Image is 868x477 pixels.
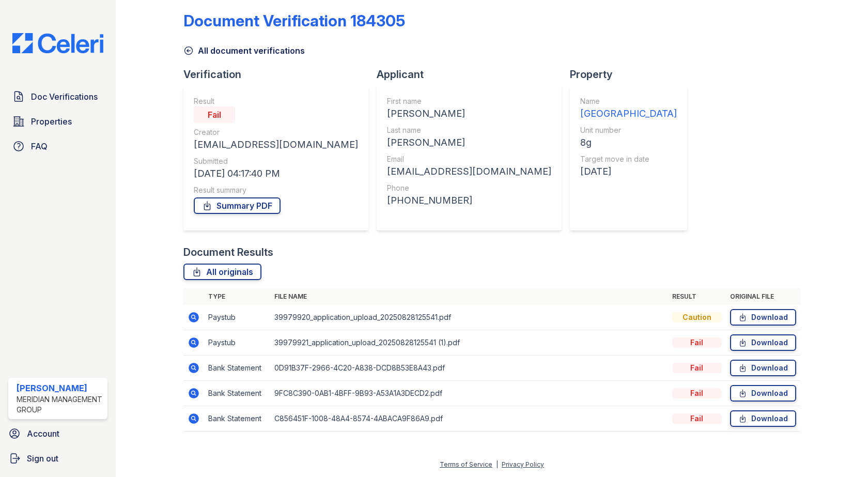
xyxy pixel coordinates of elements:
div: Fail [672,363,722,373]
td: Bank Statement [204,356,270,381]
div: Applicant [377,67,570,82]
div: 8g [580,135,677,150]
a: Download [730,410,796,427]
div: | [496,460,498,468]
div: Property [570,67,695,82]
a: Doc Verifications [8,86,107,107]
a: FAQ [8,136,107,157]
a: Name [GEOGRAPHIC_DATA] [580,96,677,121]
div: Meridian Management Group [17,394,103,415]
a: Sign out [4,448,112,469]
div: Last name [387,125,551,135]
div: Fail [194,106,235,123]
div: [EMAIL_ADDRESS][DOMAIN_NAME] [194,137,358,152]
a: Summary PDF [194,197,281,214]
div: Document Results [183,245,273,259]
div: [GEOGRAPHIC_DATA] [580,106,677,121]
span: Sign out [27,452,58,465]
div: Result summary [194,185,358,195]
div: Creator [194,127,358,137]
div: Target move in date [580,154,677,164]
div: Email [387,154,551,164]
a: Download [730,309,796,326]
th: File name [270,288,668,305]
div: [EMAIL_ADDRESS][DOMAIN_NAME] [387,164,551,179]
a: Account [4,423,112,444]
a: Download [730,360,796,376]
div: Phone [387,183,551,193]
span: Account [27,427,59,440]
a: Download [730,334,796,351]
div: Caution [672,312,722,322]
div: Document Verification 184305 [183,11,405,30]
th: Type [204,288,270,305]
td: Paystub [204,330,270,356]
td: 0D91B37F-2966-4C20-A838-DCD8B53E8A43.pdf [270,356,668,381]
div: [PERSON_NAME] [387,106,551,121]
td: Bank Statement [204,406,270,432]
td: 9FC8C390-0AB1-4BFF-9B93-A53A1A3DECD2.pdf [270,381,668,406]
div: Fail [672,337,722,348]
a: Privacy Policy [502,460,544,468]
td: Bank Statement [204,381,270,406]
img: CE_Logo_Blue-a8612792a0a2168367f1c8372b55b34899dd931a85d93a1a3d3e32e68fde9ad4.png [4,33,112,53]
td: 39979920_application_upload_20250828125541.pdf [270,305,668,330]
a: Download [730,385,796,402]
span: FAQ [31,140,48,152]
div: Unit number [580,125,677,135]
td: 39979921_application_upload_20250828125541 (1).pdf [270,330,668,356]
div: Submitted [194,156,358,166]
a: Properties [8,111,107,132]
div: First name [387,96,551,106]
div: Fail [672,413,722,424]
div: Verification [183,67,377,82]
a: All originals [183,264,261,280]
div: [PERSON_NAME] [17,382,103,394]
th: Original file [726,288,800,305]
div: [DATE] 04:17:40 PM [194,166,358,181]
a: Terms of Service [440,460,492,468]
a: All document verifications [183,44,305,57]
td: C856451F-1008-48A4-8574-4ABACA9F86A9.pdf [270,406,668,432]
td: Paystub [204,305,270,330]
div: [PHONE_NUMBER] [387,193,551,208]
span: Properties [31,115,72,128]
div: Result [194,96,358,106]
div: [DATE] [580,164,677,179]
div: Name [580,96,677,106]
th: Result [668,288,726,305]
span: Doc Verifications [31,90,98,103]
div: [PERSON_NAME] [387,135,551,150]
div: Fail [672,388,722,398]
